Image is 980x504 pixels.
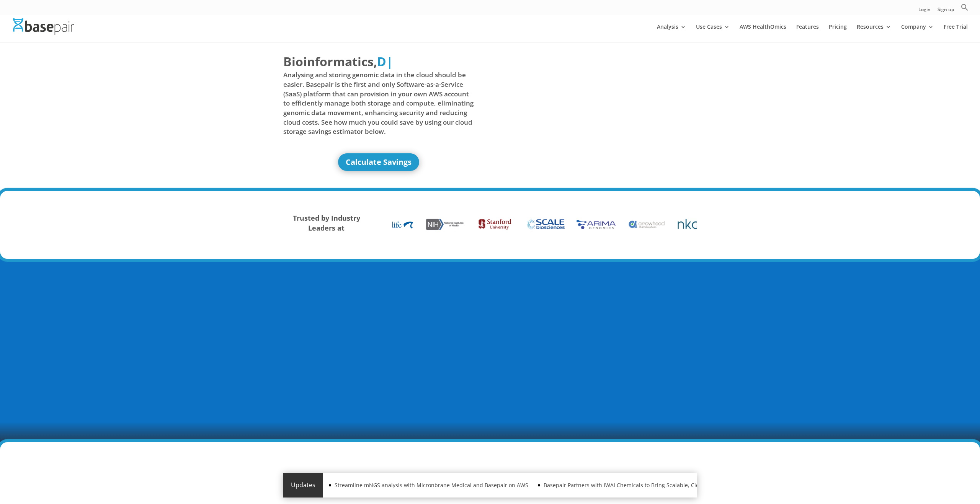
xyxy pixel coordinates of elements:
div: Updates [283,473,323,497]
span: D [377,53,386,70]
span: Analysing and storing genomic data in the cloud should be easier. Basepair is the first and only ... [283,70,474,136]
a: Free Trial [944,24,968,42]
span: Bioinformatics, [283,53,377,70]
a: Search Icon Link [961,3,969,15]
a: Login [918,7,931,15]
a: Calculate Savings [338,153,419,171]
img: Basepair [13,18,74,35]
a: Sign up [938,7,954,15]
a: Use Cases [696,24,730,42]
a: Features [796,24,819,42]
svg: Search [961,3,969,11]
strong: Trusted by Industry Leaders at [293,213,360,232]
a: AWS HealthOmics [740,24,786,42]
iframe: Basepair - NGS Analysis Simplified [496,53,686,160]
a: Resources [857,24,891,42]
a: Analysis [657,24,686,42]
a: Company [901,24,934,42]
a: Pricing [829,24,847,42]
span: | [386,53,393,70]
